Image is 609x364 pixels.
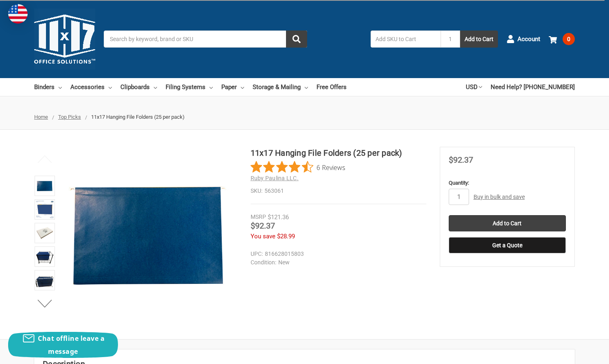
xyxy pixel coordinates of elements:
dd: 816628015803 [251,250,423,258]
a: Top Picks [58,114,81,120]
span: You save [251,233,275,240]
span: 0 [563,33,575,45]
a: Filing Systems [166,78,213,96]
span: Chat offline leave a message [38,334,105,356]
span: $28.99 [277,233,295,240]
h1: 11x17 Hanging File Folders (25 per pack) [251,147,426,159]
dt: SKU: [251,187,262,195]
a: Buy in bulk and save [474,194,525,200]
a: Paper [221,78,244,96]
label: Quantity: [449,179,566,187]
input: Add to Cart [449,215,566,231]
img: 11x17 Hanging File Folders (25 per pack) [36,201,54,218]
button: Get a Quote [449,237,566,253]
a: Free Offers [317,78,347,96]
img: 11x17.com [34,9,95,70]
a: Need Help? [PHONE_NUMBER] [491,78,575,96]
button: Next [33,295,57,312]
input: Search by keyword, brand or SKU [104,31,307,48]
span: $92.37 [449,155,473,165]
img: 11x17 Hanging File Folders (25 per pack) [36,224,54,242]
img: 11x17 Hanging File Folders [62,147,237,322]
span: 6 Reviews [317,161,345,173]
button: Chat offline leave a message [8,332,118,358]
a: Storage & Mailing [253,78,308,96]
span: Account [517,35,540,44]
span: 11x17 Hanging File Folders (25 per pack) [91,114,185,120]
img: 11x17 Hanging File Folders (25 per pack) [36,271,54,289]
span: $121.36 [268,214,289,221]
dt: Condition: [251,258,276,267]
div: MSRP [251,213,266,221]
a: Account [506,28,540,50]
dd: New [251,258,423,267]
span: $92.37 [251,221,275,231]
input: Add SKU to Cart [371,31,441,48]
dt: UPC: [251,250,263,258]
a: Home [34,114,48,120]
a: Clipboards [120,78,157,96]
img: duty and tax information for United States [8,4,28,24]
a: Binders [34,78,62,96]
a: Ruby Paulina LLC. [251,175,299,181]
a: 0 [549,28,575,50]
button: Rated 4.5 out of 5 stars from 6 reviews. Jump to reviews. [251,161,345,173]
img: 11x17 Hanging File Folders (25 per pack) [36,248,54,266]
a: USD [466,78,482,96]
button: Add to Cart [460,31,498,48]
dd: 563061 [251,187,426,195]
button: Previous [33,151,57,167]
img: 11x17 Hanging File Folders [36,177,54,195]
a: Accessories [70,78,112,96]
